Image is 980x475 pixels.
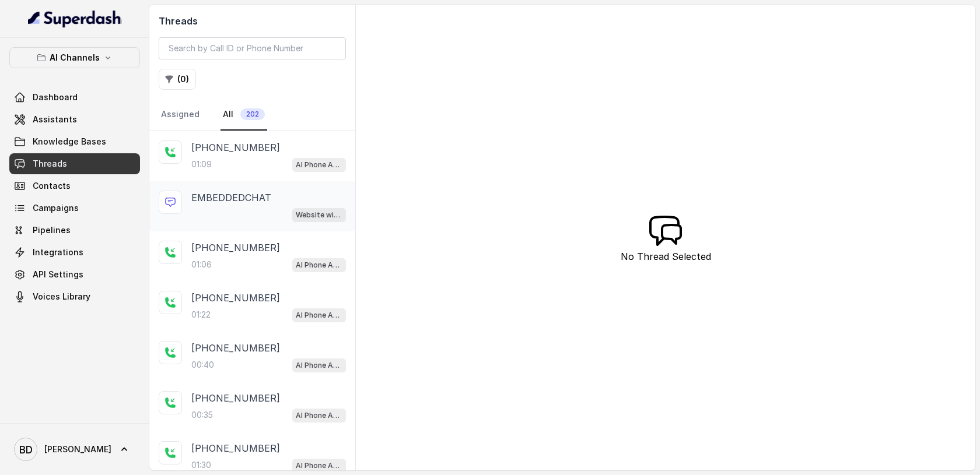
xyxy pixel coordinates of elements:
a: Pipelines [9,220,140,241]
a: Assistants [9,109,140,130]
p: AI Phone Assistant [296,410,342,421]
p: 01:06 [191,259,212,270]
input: Search by Call ID or Phone Number [159,37,346,59]
a: Contacts [9,175,140,196]
text: BD [19,444,33,456]
p: [PHONE_NUMBER] [191,341,280,355]
span: Campaigns [33,202,79,214]
a: Threads [9,153,140,174]
p: 00:35 [191,409,213,421]
p: AI Phone Assistant [296,360,342,371]
p: Website widget [296,209,342,221]
p: [PHONE_NUMBER] [191,140,280,154]
nav: Tabs [159,99,346,131]
a: Assigned [159,99,202,131]
a: Knowledge Bases [9,131,140,152]
span: [PERSON_NAME] [44,444,111,455]
a: All202 [220,99,267,131]
p: 01:30 [191,459,211,471]
span: 202 [240,108,265,120]
a: [PERSON_NAME] [9,433,140,466]
p: [PHONE_NUMBER] [191,291,280,305]
h2: Threads [159,14,346,28]
img: light.svg [28,9,122,28]
span: Contacts [33,180,71,192]
p: 00:40 [191,359,214,371]
span: Assistants [33,114,77,125]
p: AI Phone Assistant [296,259,342,271]
p: [PHONE_NUMBER] [191,391,280,405]
p: 01:09 [191,159,212,170]
p: [PHONE_NUMBER] [191,441,280,455]
span: API Settings [33,269,83,280]
p: AI Phone Assistant [296,309,342,321]
p: AI Phone Assistant [296,460,342,472]
span: Knowledge Bases [33,136,106,147]
span: Threads [33,158,67,170]
a: Voices Library [9,286,140,307]
span: Integrations [33,247,83,258]
a: Campaigns [9,198,140,219]
p: 01:22 [191,309,211,321]
a: Integrations [9,242,140,263]
span: Pipelines [33,224,71,236]
button: (0) [159,69,196,90]
a: Dashboard [9,87,140,108]
span: Dashboard [33,92,78,103]
p: No Thread Selected [621,249,711,263]
p: [PHONE_NUMBER] [191,241,280,255]
p: AI Channels [50,51,100,65]
button: AI Channels [9,47,140,68]
span: Voices Library [33,291,90,302]
a: API Settings [9,264,140,285]
p: AI Phone Assistant [296,159,342,171]
p: EMBEDDEDCHAT [191,191,271,205]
